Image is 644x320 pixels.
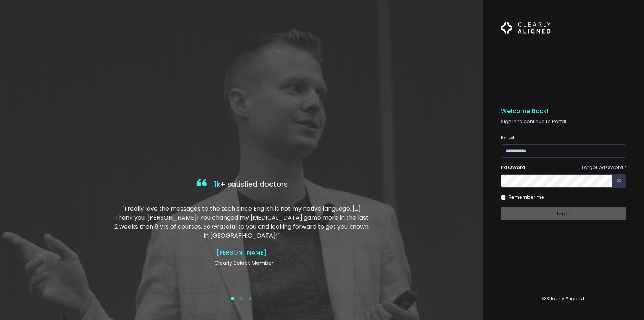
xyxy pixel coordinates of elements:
h4: [PERSON_NAME] [113,249,370,256]
img: Logo Horizontal [501,18,551,38]
span: 1k [214,179,220,189]
a: Forgot password? [582,164,626,171]
p: © Clearly Aligned. [501,295,626,302]
label: Password [501,164,525,171]
h4: + satisfied doctors [113,177,370,192]
label: Email [501,134,514,141]
p: Sign in to continue to Portal. [501,118,626,125]
label: Remember me [508,194,544,201]
p: "I really love the messages to the tech since English is not my native language. […] Thank you, [... [113,204,370,240]
p: - Clearly Select Member [113,259,370,267]
h5: Welcome Back! [501,107,626,115]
